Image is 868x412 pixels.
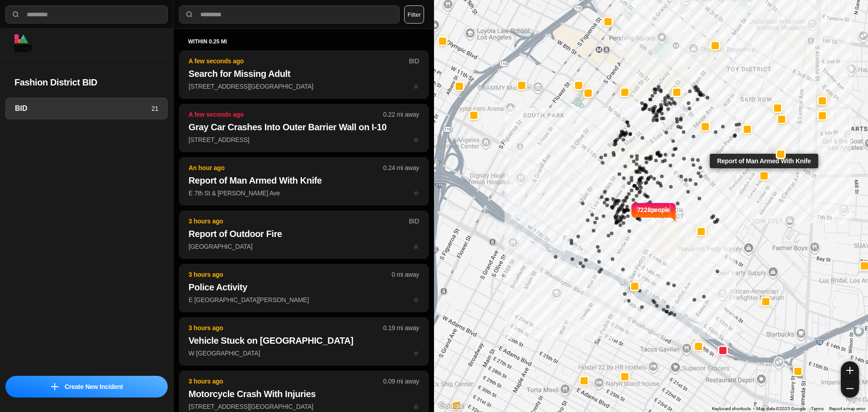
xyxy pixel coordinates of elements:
[179,264,429,312] button: 3 hours ago0 mi awayPolice ActivityE [GEOGRAPHIC_DATA][PERSON_NAME]star
[14,76,159,89] h2: Fashion District BID
[413,83,419,90] span: star
[179,157,429,205] button: An hour ago0.24 mi awayReport of Man Armed With KnifeE 7th St & [PERSON_NAME] Avestar
[383,323,419,332] p: 0.19 mi away
[811,406,824,411] a: Terms
[179,82,429,90] a: A few seconds agoBIDSearch for Missing Adult[STREET_ADDRESS][GEOGRAPHIC_DATA]star
[15,103,151,114] h3: BID
[179,317,429,365] button: 3 hours ago0.19 mi awayVehicle Stuck on [GEOGRAPHIC_DATA]W [GEOGRAPHIC_DATA]star
[759,171,769,181] button: Report of Man Armed With Knife
[413,403,419,410] span: star
[14,34,32,52] img: logo
[51,383,58,390] img: icon
[756,406,806,411] span: Map data ©2025 Google
[189,57,409,66] p: A few seconds ago
[829,406,865,411] a: Report a map error
[189,388,419,400] h2: Motorcycle Crash With Injuries
[179,296,429,303] a: 3 hours ago0 mi awayPolice ActivityE [GEOGRAPHIC_DATA][PERSON_NAME]star
[188,38,420,45] h5: within 0.25 mi
[189,323,383,332] p: 3 hours ago
[179,189,429,197] a: An hour ago0.24 mi awayReport of Man Armed With KnifeE 7th St & [PERSON_NAME] Avestar
[189,377,383,386] p: 3 hours ago
[179,51,429,99] button: A few seconds agoBIDSearch for Missing Adult[STREET_ADDRESS][GEOGRAPHIC_DATA]star
[189,227,419,240] h2: Report of Outdoor Fire
[404,5,424,24] button: Filter
[436,400,466,412] img: Google
[712,406,751,412] button: Keyboard shortcuts
[189,135,419,144] p: [STREET_ADDRESS]
[189,82,419,91] p: [STREET_ADDRESS][GEOGRAPHIC_DATA]
[413,243,419,250] span: star
[413,136,419,143] span: star
[436,400,466,412] a: Open this area in Google Maps (opens a new window)
[179,104,429,152] button: A few seconds ago0.22 mi awayGray Car Crashes Into Outer Barrier Wall on I-10[STREET_ADDRESS]star
[11,10,20,19] img: search
[413,296,419,303] span: star
[189,110,383,119] p: A few seconds ago
[409,57,419,66] p: BID
[5,98,168,119] a: BID21
[392,270,419,279] p: 0 mi away
[383,163,419,172] p: 0.24 mi away
[5,376,168,398] button: iconCreate New Incident
[189,402,419,411] p: [STREET_ADDRESS][GEOGRAPHIC_DATA]
[65,382,123,391] p: Create New Incident
[189,217,409,226] p: 3 hours ago
[630,202,637,222] img: notch
[189,174,419,187] h2: Report of Man Armed With Knife
[189,281,419,294] h2: Police Activity
[710,154,818,168] div: Report of Man Armed With Knife
[189,121,419,133] h2: Gray Car Crashes Into Outer Barrier Wall on I-10
[670,202,677,222] img: notch
[189,270,392,279] p: 3 hours ago
[189,67,419,80] h2: Search for Missing Adult
[841,361,859,379] button: zoom-in
[189,349,419,358] p: W [GEOGRAPHIC_DATA]
[179,136,429,143] a: A few seconds ago0.22 mi awayGray Car Crashes Into Outer Barrier Wall on I-10[STREET_ADDRESS]star
[189,189,419,198] p: E 7th St & [PERSON_NAME] Ave
[179,242,429,250] a: 3 hours agoBIDReport of Outdoor Fire[GEOGRAPHIC_DATA]star
[189,295,419,304] p: E [GEOGRAPHIC_DATA][PERSON_NAME]
[841,379,859,398] button: zoom-out
[179,403,429,410] a: 3 hours ago0.09 mi awayMotorcycle Crash With Injuries[STREET_ADDRESS][GEOGRAPHIC_DATA]star
[846,367,854,374] img: zoom-in
[179,349,429,357] a: 3 hours ago0.19 mi awayVehicle Stuck on [GEOGRAPHIC_DATA]W [GEOGRAPHIC_DATA]star
[189,163,383,172] p: An hour ago
[413,350,419,357] span: star
[846,385,854,392] img: zoom-out
[637,205,670,225] p: 7228 people
[413,189,419,197] span: star
[409,217,419,226] p: BID
[185,10,194,19] img: search
[179,211,429,259] button: 3 hours agoBIDReport of Outdoor Fire[GEOGRAPHIC_DATA]star
[383,110,419,119] p: 0.22 mi away
[189,334,419,347] h2: Vehicle Stuck on [GEOGRAPHIC_DATA]
[151,104,158,113] p: 21
[383,377,419,386] p: 0.09 mi away
[189,242,419,251] p: [GEOGRAPHIC_DATA]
